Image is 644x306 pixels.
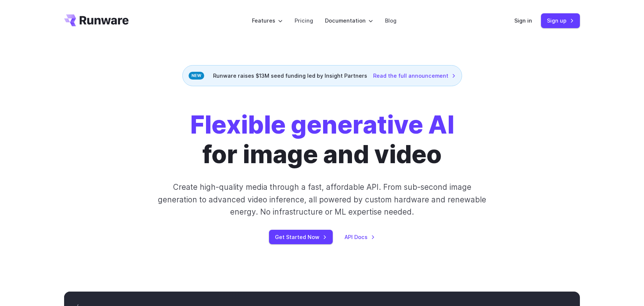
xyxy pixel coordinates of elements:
a: Blog [385,16,396,25]
strong: Flexible generative AI [190,110,454,139]
div: Runware raises $13M seed funding led by Insight Partners [182,65,462,86]
p: Create high-quality media through a fast, affordable API. From sub-second image generation to adv... [157,181,487,218]
a: Pricing [295,16,313,25]
label: Features [252,16,283,25]
a: Get Started Now [269,230,333,244]
a: API Docs [345,233,375,241]
a: Sign up [541,13,580,28]
a: Sign in [514,16,532,25]
a: Go to / [64,14,129,26]
label: Documentation [325,16,373,25]
h1: for image and video [190,110,454,169]
a: Read the full announcement [373,71,456,80]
